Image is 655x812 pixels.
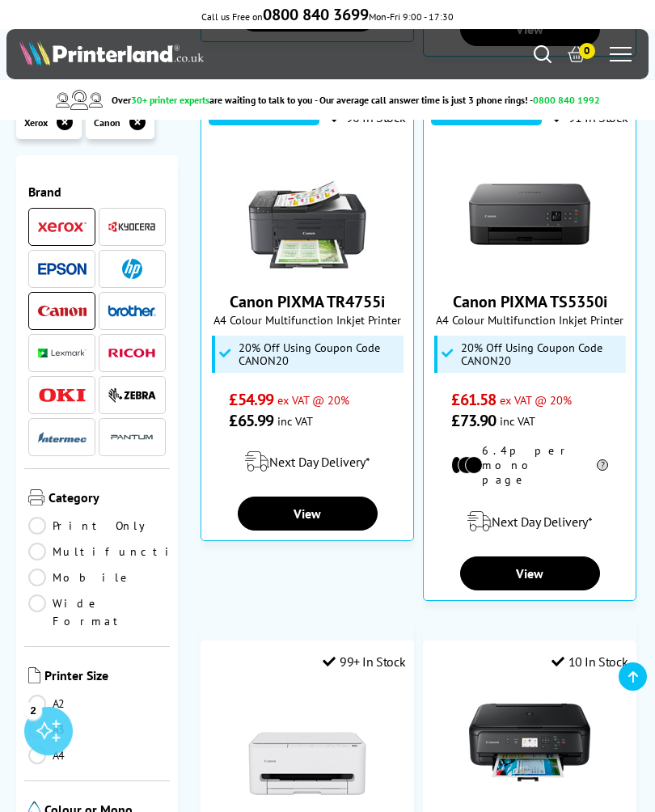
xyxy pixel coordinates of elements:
[49,489,166,509] span: Category
[229,410,273,431] span: £65.99
[108,217,156,237] a: Kyocera
[38,217,87,237] a: Xerox
[38,349,87,358] img: Lexmark
[469,682,590,803] img: Canon PIXMA TS5150
[469,262,590,278] a: Canon PIXMA TS5350i
[108,305,156,316] img: Brother
[209,439,405,484] div: modal_delivery
[453,291,607,312] a: Canon PIXMA TS5350i
[247,790,368,806] a: Canon PIXMA TS4150i
[28,746,166,764] a: A4
[44,667,166,687] span: Printer Size
[38,385,87,405] a: OKI
[551,653,628,670] div: 10 In Stock
[108,221,156,233] img: Kyocera
[108,387,156,404] img: Zebra
[28,569,166,586] a: Mobile
[263,4,369,25] b: 0800 840 3699
[209,312,405,328] span: A4 Colour Multifunction Inkjet Printer
[315,94,600,106] span: - Our average call answer time is just 3 phone rings! -
[469,790,590,806] a: Canon PIXMA TS5150
[38,388,87,402] img: OKI
[112,94,312,106] span: Over are waiting to talk to you
[19,40,203,66] img: Printerland Logo
[323,653,405,670] div: 99+ In Stock
[28,489,44,505] img: Category
[451,389,496,410] span: £61.58
[108,349,156,357] img: Ricoh
[108,259,156,279] a: HP
[239,341,399,367] span: 20% Off Using Coupon Code CANON20
[28,517,166,535] a: Print Only
[432,499,628,544] div: modal_delivery
[277,413,313,429] span: inc VAT
[28,543,205,560] a: Multifunction
[451,410,496,431] span: £73.90
[122,259,142,279] img: HP
[500,413,535,429] span: inc VAT
[534,45,551,63] a: Search
[108,428,156,447] img: Pantum
[500,392,572,408] span: ex VAT @ 20%
[460,556,600,590] a: View
[38,259,87,279] a: Epson
[432,312,628,328] span: A4 Colour Multifunction Inkjet Printer
[38,301,87,321] a: Canon
[108,427,156,447] a: Pantum
[38,432,87,443] img: Intermec
[229,389,273,410] span: £54.99
[238,497,378,531] a: View
[247,262,368,278] a: Canon PIXMA TR4755i
[108,385,156,405] a: Zebra
[38,222,87,233] img: Xerox
[568,45,585,63] a: 0
[533,94,600,106] span: 0800 840 1992
[230,291,385,312] a: Canon PIXMA TR4755i
[469,154,590,275] img: Canon PIXMA TS5350i
[263,11,369,23] a: 0800 840 3699
[38,306,87,316] img: Canon
[131,94,209,106] span: 30+ printer experts
[277,392,349,408] span: ex VAT @ 20%
[28,695,166,713] a: A2
[108,343,156,363] a: Ricoh
[24,701,42,719] div: 2
[247,682,368,803] img: Canon PIXMA TS4150i
[19,40,327,69] a: Printerland Logo
[94,116,120,129] span: Canon
[24,116,48,129] span: Xerox
[28,184,166,200] span: Brand
[247,154,368,275] img: Canon PIXMA TR4755i
[108,301,156,321] a: Brother
[451,443,608,487] li: 6.4p per mono page
[38,427,87,447] a: Intermec
[28,667,40,683] img: Printer Size
[461,341,622,367] span: 20% Off Using Coupon Code CANON20
[38,263,87,275] img: Epson
[579,43,595,59] span: 0
[38,343,87,363] a: Lexmark
[28,721,166,738] a: A3
[28,594,166,630] a: Wide Format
